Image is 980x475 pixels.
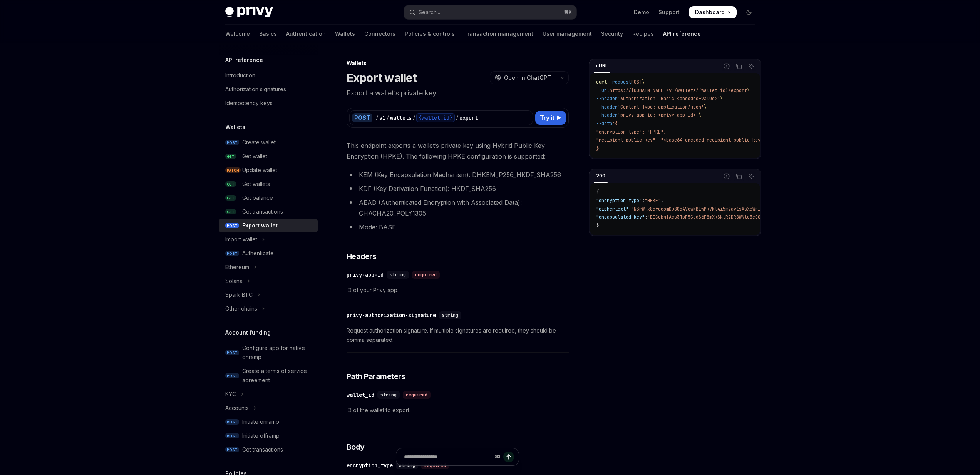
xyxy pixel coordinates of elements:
div: KYC [225,390,236,399]
a: POSTInitiate onramp [219,415,318,429]
button: Ask AI [746,171,756,181]
span: Body [347,442,365,452]
div: Spark BTC [225,290,253,299]
div: export [459,114,478,122]
h1: Export wallet [347,71,417,85]
span: PATCH [225,167,241,173]
a: Policies & controls [405,25,455,43]
span: '{ [612,120,618,127]
div: / [386,114,389,122]
span: ID of your Privy app. [347,286,569,295]
div: Create wallet [242,138,276,147]
a: Support [658,8,680,16]
img: dark logo [225,7,273,18]
h5: API reference [225,55,263,65]
a: Authentication [286,25,326,43]
a: Demo [634,8,649,16]
span: ⌘ K [564,9,572,15]
div: wallets [390,114,412,122]
div: Initiate onramp [242,417,279,426]
a: POSTInitiate offramp [219,429,318,443]
div: POST [352,113,372,122]
div: required [412,271,440,279]
span: curl [596,79,607,85]
span: POST [225,419,239,425]
a: POSTCreate wallet [219,135,318,149]
span: GET [225,195,236,201]
a: Welcome [225,25,250,43]
button: Copy the contents from the code block [734,171,744,181]
span: "BECqbgIAcs3TpP5GadS6F8mXkSktR2DR8WNtd3e0Qcy7PpoRHEygpzjFWttntS+SEM3VSr4Thewh18ZP9chseLE=" [647,214,890,220]
span: --header [596,95,618,102]
button: Toggle Accounts section [219,401,318,415]
button: Try it [535,111,566,125]
span: GET [225,181,236,187]
a: POSTExport wallet [219,219,318,232]
span: "HPKE" [645,197,661,204]
div: Initiate offramp [242,431,280,440]
span: POST [225,373,239,379]
span: https://[DOMAIN_NAME]/v1/wallets/{wallet_id}/export [610,87,747,94]
span: --header [596,112,618,118]
button: Toggle Import wallet section [219,232,318,246]
button: Toggle Other chains section [219,302,318,316]
button: Toggle Solana section [219,274,318,288]
li: KEM (Key Encapsulation Mechanism): DHKEM_P256_HKDF_SHA256 [347,169,569,180]
div: / [375,114,379,122]
a: Dashboard [689,6,737,18]
a: Transaction management [464,25,533,43]
a: POSTConfigure app for native onramp [219,341,318,364]
div: v1 [379,114,385,122]
span: --url [596,87,610,94]
a: Recipes [632,25,654,43]
button: Report incorrect code [722,171,732,181]
span: GET [225,154,236,159]
div: wallet_id [347,391,374,399]
h5: Wallets [225,122,245,132]
span: Try it [540,113,554,122]
span: string [390,272,406,278]
a: Wallets [335,25,355,43]
a: GETGet wallets [219,177,318,191]
a: Authorization signatures [219,82,318,96]
span: \ [704,104,707,110]
span: \ [699,112,701,118]
span: "N3rWFx85foeomDu8054VcwNBIwPkVNt4i5m2av1sXsXeWrIicVGwutFist12MmnI" [631,206,809,212]
button: Toggle dark mode [743,6,755,18]
div: Get balance [242,193,273,202]
button: Open in ChatGPT [490,71,556,84]
div: Accounts [225,403,249,413]
div: Authorization signatures [225,85,286,94]
div: Import wallet [225,235,257,244]
span: "encryption_type": "HPKE", [596,129,666,135]
span: POST [631,79,642,85]
div: Create a terms of service agreement [242,366,313,385]
a: Introduction [219,69,318,82]
span: POST [225,223,239,229]
span: 'Authorization: Basic <encoded-value>' [618,95,720,102]
span: 'Content-Type: application/json' [618,104,704,110]
a: Security [601,25,623,43]
span: "encapsulated_key" [596,214,645,220]
div: / [412,114,415,122]
span: Request authorization signature. If multiple signatures are required, they should be comma separa... [347,326,569,345]
a: PATCHUpdate wallet [219,163,318,177]
span: : [628,206,631,212]
li: KDF (Key Derivation Function): HKDF_SHA256 [347,183,569,194]
button: Toggle Ethereum section [219,260,318,274]
a: GETGet transactions [219,205,318,219]
div: Other chains [225,304,257,313]
div: Update wallet [242,166,277,175]
span: { [596,189,599,195]
div: Search... [419,8,440,17]
li: Mode: BASE [347,222,569,232]
span: \ [720,95,723,102]
span: "encryption_type" [596,197,642,204]
button: Open search [404,5,576,19]
a: Idempotency keys [219,96,318,110]
input: Ask a question... [404,448,491,465]
div: Get transactions [242,207,283,216]
a: POSTCreate a terms of service agreement [219,364,318,387]
div: Configure app for native onramp [242,343,313,362]
a: User management [543,25,592,43]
